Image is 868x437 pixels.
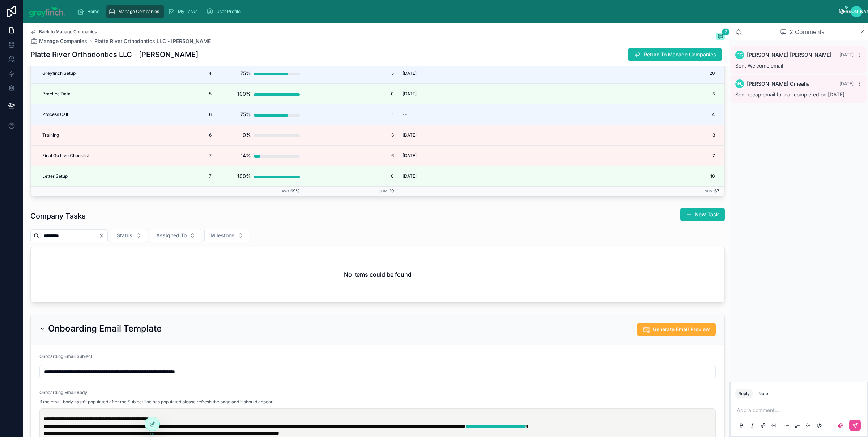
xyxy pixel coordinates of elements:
[680,208,725,221] button: New Task
[30,29,97,35] a: Back to Manage Companies
[722,28,729,35] span: 2
[111,229,147,242] button: Select Button
[747,51,831,59] span: [PERSON_NAME] [PERSON_NAME]
[389,188,394,194] span: 29
[39,390,87,395] span: Onboarding Email Body
[714,188,719,194] span: 67
[156,232,187,239] span: Assigned To
[403,91,417,97] span: [DATE]
[30,211,86,221] h1: Company Tasks
[169,132,212,138] span: 6
[42,173,68,179] span: Letter Setup
[48,323,162,334] h2: Onboarding Email Template
[117,232,132,239] span: Status
[178,9,197,14] span: My Tasks
[39,38,87,45] span: Manage Companies
[344,270,412,279] h2: No items could be found
[628,48,722,61] button: Return To Manage Companies
[839,81,854,86] span: [DATE]
[169,70,212,76] span: 4
[705,189,713,193] small: Sum
[240,66,251,81] div: 75%
[756,389,771,398] button: Note
[403,132,417,138] span: [DATE]
[379,189,387,193] small: Sum
[309,153,394,159] span: 6
[309,70,394,76] span: 5
[507,132,715,138] span: 3
[507,70,715,76] span: 20
[39,399,273,405] span: If the email body hasn't populated after the Subject line has populated please refresh the page a...
[735,62,783,69] span: Sent Welcome email
[637,323,716,336] button: Generate Email Preview
[507,91,715,97] span: 5
[42,112,68,117] span: Process Call
[282,189,289,193] small: Avg
[758,391,768,397] div: Note
[169,91,212,97] span: 5
[237,169,251,183] div: 100%
[309,112,394,117] span: 1
[30,38,87,45] a: Manage Companies
[309,132,394,138] span: 3
[99,233,107,239] button: Clear
[42,132,59,138] span: Training
[30,49,198,60] h1: Platte River Orthodontics LLC - [PERSON_NAME]
[716,33,725,41] button: 2
[735,389,753,398] button: Reply
[507,153,715,159] span: 7
[75,5,105,18] a: Home
[210,232,234,239] span: Milestone
[747,80,810,87] span: [PERSON_NAME] Omealia
[106,5,164,18] a: Manage Companies
[216,9,241,14] span: User Profile
[169,153,212,159] span: 7
[309,173,394,179] span: 0
[204,229,249,242] button: Select Button
[644,51,716,58] span: Return To Manage Companies
[204,5,246,18] a: User Profile
[240,107,251,122] div: 75%
[94,38,213,45] a: Platte River Orthodontics LLC - [PERSON_NAME]
[169,173,212,179] span: 7
[839,52,854,57] span: [DATE]
[507,112,715,117] span: 4
[39,29,97,35] span: Back to Manage Companies
[39,354,92,359] span: Onboarding Email Subject
[87,9,99,14] span: Home
[241,148,251,163] div: 14%
[150,229,201,242] button: Select Button
[42,70,76,76] span: Greyfinch Setup
[722,81,758,87] span: [PERSON_NAME]
[403,112,407,117] span: --
[653,326,710,333] span: Generate Email Preview
[42,153,89,159] span: Final Go Live Checklist
[403,70,417,76] span: [DATE]
[243,128,251,142] div: 0%
[42,91,71,97] span: Practice Data
[403,153,417,159] span: [DATE]
[403,173,417,179] span: [DATE]
[507,173,715,179] span: 10
[237,87,251,101] div: 100%
[169,112,212,117] span: 6
[29,6,65,17] img: App logo
[790,27,824,36] span: 2 Comments
[290,188,300,194] span: 69%
[166,5,203,18] a: My Tasks
[71,4,839,20] div: scrollable content
[309,91,394,97] span: 0
[735,91,844,98] span: Sent recap email for call completed on [DATE]
[736,52,743,58] span: DC
[118,9,159,14] span: Manage Companies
